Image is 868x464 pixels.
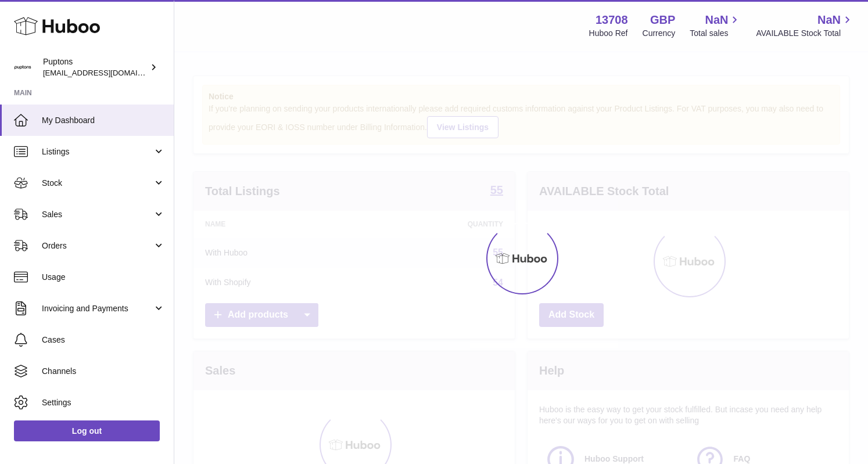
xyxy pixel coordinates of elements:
[756,12,854,39] a: NaN AVAILABLE Stock Total
[42,366,165,377] span: Channels
[643,28,676,39] div: Currency
[42,397,165,408] span: Settings
[42,115,165,126] span: My Dashboard
[42,146,153,157] span: Listings
[43,56,148,78] div: Puptons
[690,12,741,39] a: NaN Total sales
[14,59,31,76] img: hello@puptons.com
[596,12,628,28] strong: 13708
[650,12,675,28] strong: GBP
[690,28,741,39] span: Total sales
[589,28,628,39] div: Huboo Ref
[42,178,153,189] span: Stock
[817,12,841,28] span: NaN
[756,28,854,39] span: AVAILABLE Stock Total
[14,420,160,441] a: Log out
[43,68,171,77] span: [EMAIL_ADDRESS][DOMAIN_NAME]
[42,240,153,251] span: Orders
[705,12,728,28] span: NaN
[42,272,165,283] span: Usage
[42,334,165,346] span: Cases
[42,209,153,220] span: Sales
[42,303,153,314] span: Invoicing and Payments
